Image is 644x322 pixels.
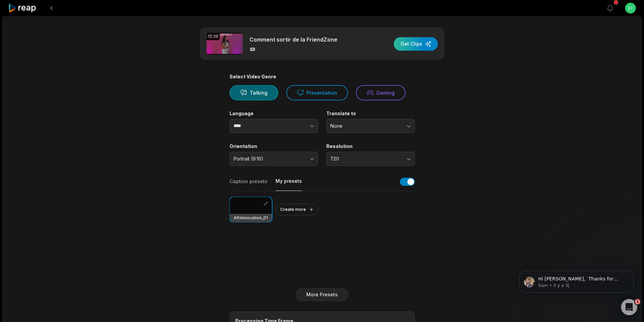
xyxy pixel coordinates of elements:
button: Talking [230,85,278,100]
span: Portrait (9:16) [234,156,305,162]
button: More Presets [295,288,349,301]
div: 12:39 [207,33,220,40]
span: 720 [330,156,401,162]
span: None [330,123,401,129]
label: Language [230,110,318,117]
button: Get Clips [394,37,438,51]
button: Caption presets [230,178,267,191]
label: Orientation [230,143,318,149]
button: Create more [276,204,318,215]
button: None [326,119,415,133]
span: 1 [635,299,640,304]
iframe: Intercom notifications message [509,256,644,304]
label: Translate to [326,110,415,117]
label: Resolution [326,143,415,149]
h3: Afriinnovation_01 [234,215,268,221]
p: Comment sortir de la FriendZone [249,35,337,44]
button: Presentation [286,85,348,100]
button: My presets [276,178,302,191]
button: 720 [326,152,415,166]
button: Gaming [356,85,405,100]
div: Select Video Genre [230,74,415,80]
iframe: Intercom live chat [621,299,637,315]
button: Portrait (9:16) [230,152,318,166]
